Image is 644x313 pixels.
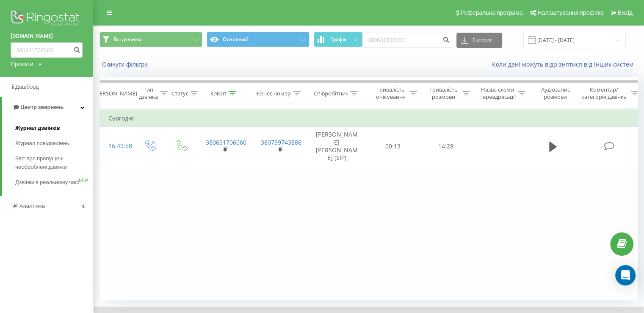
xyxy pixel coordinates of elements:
[618,9,633,16] span: Вихід
[19,203,45,209] span: Аналiтика
[11,32,83,40] a: [DOMAIN_NAME]
[479,86,516,101] div: Назва схеми переадресації
[427,86,460,101] div: Тривалість розмови
[15,178,79,187] span: Дзвінки в реальному часі
[579,86,629,101] div: Коментар/категорія дзвінка
[11,42,83,58] input: Пошук за номером
[307,127,367,166] td: [PERSON_NAME] [PERSON_NAME] (SIP)
[15,124,60,132] span: Журнал дзвінків
[535,86,576,101] div: Аудіозапис розмови
[615,265,636,285] div: Open Intercom Messenger
[461,9,523,16] span: Реферальна програма
[206,138,246,146] a: 380631706060
[367,127,420,166] td: 00:13
[139,86,158,101] div: Тип дзвінка
[330,36,347,42] span: Графік
[15,120,93,136] a: Журнал дзвінків
[100,61,152,68] button: Скинути фільтри
[15,151,93,175] a: Звіт про пропущені необроблені дзвінки
[374,86,407,101] div: Тривалість очікування
[15,175,93,190] a: Дзвінки в реальному часіNEW
[362,33,452,48] input: Пошук за номером
[15,136,93,151] a: Журнал повідомлень
[456,33,502,48] button: Експорт
[2,97,93,117] a: Центр звернень
[11,60,33,68] div: Проекти
[314,32,362,47] button: Графік
[492,60,638,68] a: Коли дані можуть відрізнятися вiд інших систем
[313,90,348,97] div: Співробітник
[11,8,83,30] img: Ringostat logo
[15,139,69,148] span: Журнал повідомлень
[15,84,39,90] span: Дашборд
[100,32,202,47] button: Всі дзвінки
[261,138,301,146] a: 380739743886
[100,110,642,127] td: Сьогодні
[171,90,188,97] div: Статус
[420,127,473,166] td: 14:28
[113,36,141,43] span: Всі дзвінки
[210,90,227,97] div: Клієнт
[108,138,125,154] div: 16:49:58
[20,104,64,110] span: Центр звернень
[537,9,603,16] span: Налаштування профілю
[94,90,137,97] div: [PERSON_NAME]
[256,90,291,97] div: Бізнес номер
[207,32,310,47] button: Основний
[15,154,89,171] span: Звіт про пропущені необроблені дзвінки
